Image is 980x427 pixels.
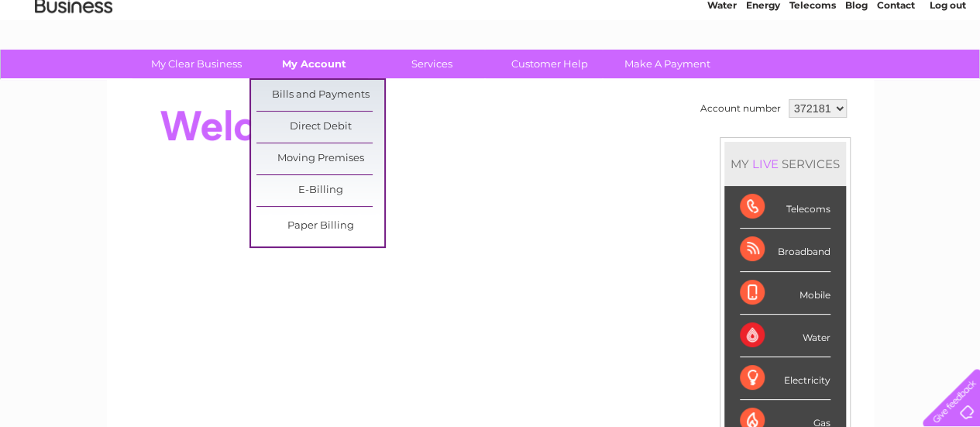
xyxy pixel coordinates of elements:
[256,211,384,242] a: Paper Billing
[740,357,830,400] div: Electricity
[740,315,830,357] div: Water
[34,40,113,88] img: logo.png
[929,66,965,77] a: Log out
[724,142,846,186] div: MY SERVICES
[740,272,830,315] div: Mobile
[256,80,384,111] a: Bills and Payments
[749,157,782,171] div: LIVE
[125,9,857,75] div: Clear Business is a trading name of Verastar Limited (registered in [GEOGRAPHIC_DATA] No. 3667643...
[132,50,260,78] a: My Clear Business
[688,8,795,27] a: 0333 014 3131
[746,66,780,77] a: Energy
[740,229,830,271] div: Broadband
[789,66,836,77] a: Telecoms
[603,50,731,78] a: Make A Payment
[707,66,737,77] a: Water
[845,66,868,77] a: Blog
[368,50,496,78] a: Services
[256,143,384,174] a: Moving Premises
[696,95,785,122] td: Account number
[740,186,830,229] div: Telecoms
[877,66,915,77] a: Contact
[256,112,384,143] a: Direct Debit
[486,50,614,78] a: Customer Help
[250,50,378,78] a: My Account
[256,175,384,206] a: E-Billing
